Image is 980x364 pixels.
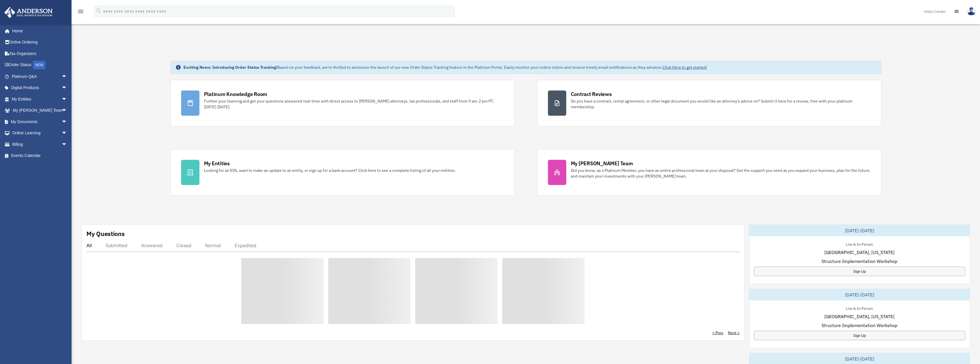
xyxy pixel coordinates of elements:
[841,241,878,247] div: Live & In-Person
[571,168,871,179] div: Did you know, as a Platinum Member, you have an entire professional team at your disposal? Get th...
[571,160,633,167] div: My [PERSON_NAME] Team
[821,258,897,265] span: Structure Implementation Workshop
[62,93,73,105] span: arrow_drop_down
[754,331,965,340] a: Sign Up
[4,25,73,37] a: Home
[4,59,76,71] a: Order StatusNEW
[749,289,970,300] div: [DATE]-[DATE]
[106,243,127,248] div: Submitted
[86,243,92,248] div: All
[4,116,76,127] a: My Documentsarrow_drop_down
[537,149,881,196] a: My [PERSON_NAME] Team Did you know, as a Platinum Member, you have an entire professional team at...
[4,48,76,59] a: Tax Organizers
[821,322,897,329] span: Structure Implementation Workshop
[4,127,76,139] a: Online Learningarrow_drop_down
[4,150,76,162] a: Events Calendar
[841,305,878,311] div: Live & In-Person
[62,116,73,128] span: arrow_drop_down
[62,139,73,150] span: arrow_drop_down
[204,90,268,98] div: Platinum Knowledge Room
[171,149,514,196] a: My Entities Looking for an EIN, want to make an update to an entity, or sign up for a bank accoun...
[204,98,504,110] div: Further your learning and get your questions answered real-time with direct access to [PERSON_NAM...
[571,90,612,98] div: Contract Reviews
[33,61,45,69] div: NEW
[171,80,514,126] a: Platinum Knowledge Room Further your learning and get your questions answered real-time with dire...
[967,7,976,15] img: User Pic
[3,7,54,18] img: Anderson Advisors Platinum Portal
[662,65,707,70] a: Click Here to get started!
[176,243,191,248] div: Closed
[62,82,73,94] span: arrow_drop_down
[4,105,76,116] a: My [PERSON_NAME] Teamarrow_drop_down
[4,139,76,150] a: Billingarrow_drop_down
[77,8,84,15] i: menu
[4,82,76,94] a: Digital Productsarrow_drop_down
[749,225,970,236] div: [DATE]-[DATE]
[204,168,456,173] div: Looking for an EIN, want to make an update to an entity, or sign up for a bank account? Click her...
[141,243,163,248] div: Answered
[204,160,230,167] div: My Entities
[4,37,76,48] a: Online Ordering
[571,98,871,110] div: Do you have a contract, rental agreement, or other legal document you would like an attorney's ad...
[712,330,723,336] a: < Prev
[728,330,740,336] a: Next >
[754,267,965,276] a: Sign Up
[62,71,73,82] span: arrow_drop_down
[824,313,894,320] span: [GEOGRAPHIC_DATA], [US_STATE]
[183,65,277,70] strong: Exciting News: Introducing Order Status Tracking!
[86,229,125,238] div: My Questions
[62,105,73,117] span: arrow_drop_down
[824,249,894,256] span: [GEOGRAPHIC_DATA], [US_STATE]
[96,8,102,14] i: search
[183,64,707,70] div: Based on your feedback, we're thrilled to announce the launch of our new Order Status Tracking fe...
[62,127,73,139] span: arrow_drop_down
[537,80,881,126] a: Contract Reviews Do you have a contract, rental agreement, or other legal document you would like...
[235,243,256,248] div: Expedited
[4,71,76,82] a: Platinum Q&Aarrow_drop_down
[205,243,221,248] div: Normal
[4,93,76,105] a: My Entitiesarrow_drop_down
[77,10,84,15] a: menu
